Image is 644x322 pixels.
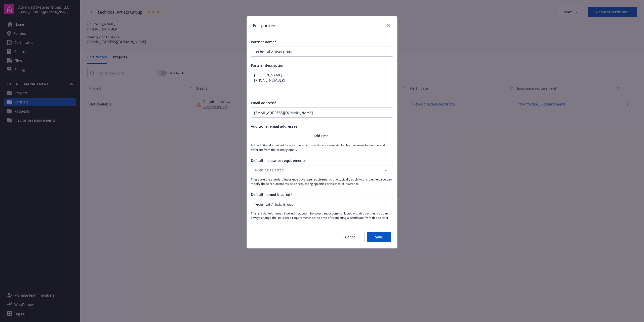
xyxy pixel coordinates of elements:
[385,22,391,28] a: close
[251,143,393,152] span: Add additional email addresses to notify for certificate requests. Each email must be unique and ...
[251,192,292,197] span: Default named insured*
[253,22,276,29] h1: Edit partner
[251,177,393,186] span: These are the standard insurance coverage requirements that typically apply to this partner. You ...
[251,70,393,94] textarea: [PERSON_NAME] [PHONE_NUMBER]
[251,165,393,175] button: Nothing selected
[367,232,391,242] button: Save
[251,40,276,44] span: Partner name*
[251,63,285,68] span: Partner description
[251,211,393,220] span: This is a default named insured that you think would most commonly apply to this partner. You can...
[337,232,365,242] button: Cancel
[255,167,284,173] span: Nothing selected
[251,131,393,141] button: Add Email
[251,100,277,105] span: Email address*
[251,124,297,129] span: Additional email addresses
[251,158,306,163] span: Default insurance requirements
